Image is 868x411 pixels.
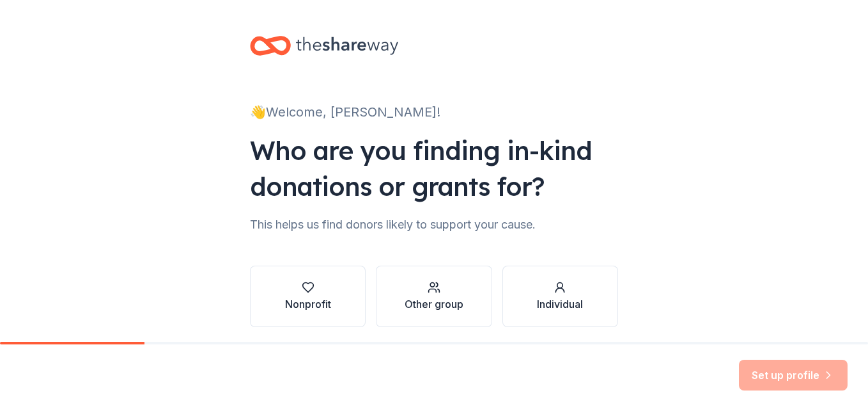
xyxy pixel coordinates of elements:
[250,102,618,122] div: 👋 Welcome, [PERSON_NAME]!
[250,214,618,235] div: This helps us find donors likely to support your cause.
[537,296,583,312] div: Individual
[250,266,366,327] button: Nonprofit
[376,266,492,327] button: Other group
[502,266,618,327] button: Individual
[250,133,618,204] div: Who are you finding in-kind donations or grants for?
[405,296,463,312] div: Other group
[285,296,331,312] div: Nonprofit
